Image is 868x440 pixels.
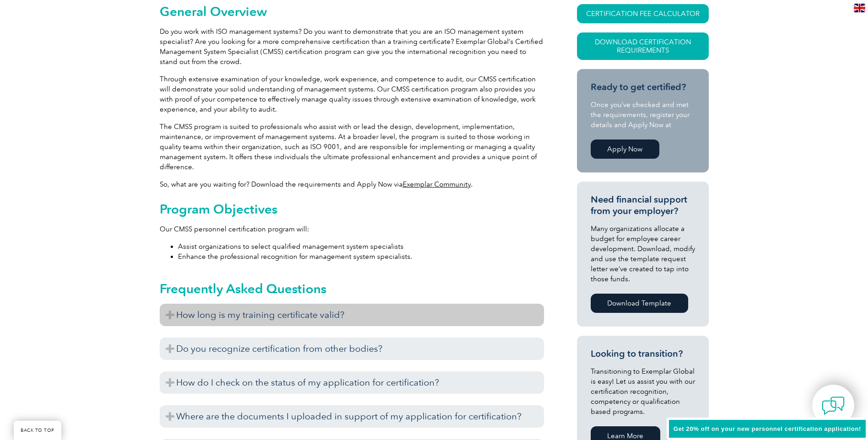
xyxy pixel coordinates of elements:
a: Download Certification Requirements [577,32,709,60]
a: CERTIFICATION FEE CALCULATOR [577,4,709,23]
h2: General Overview [160,4,544,19]
h3: Do you recognize certification from other bodies? [160,338,544,360]
span: Get 20% off on your new personnel certification application! [674,425,861,432]
p: Transitioning to Exemplar Global is easy! Let us assist you with our certification recognition, c... [591,366,695,417]
p: Our CMSS personnel certification program will: [160,224,544,234]
h2: Program Objectives [160,202,544,216]
p: Once you’ve checked and met the requirements, register your details and Apply Now at [591,100,695,130]
a: Apply Now [591,140,659,159]
h3: Looking to transition? [591,348,695,360]
h3: How long is my training certificate valid? [160,304,544,326]
h3: Ready to get certified? [591,81,695,93]
img: en [854,4,865,12]
img: contact-chat.png [822,394,845,417]
p: Through extensive examination of your knowledge, work experience, and competence to audit, our CM... [160,74,544,114]
h3: How do I check on the status of my application for certification? [160,371,544,394]
a: BACK TO TOP [14,421,61,440]
p: Many organizations allocate a budget for employee career development. Download, modify and use th... [591,224,695,284]
li: Assist organizations to select qualified management system specialists [178,241,544,252]
a: Exemplar Community [403,180,471,188]
p: The CMSS program is suited to professionals who assist with or lead the design, development, impl... [160,122,544,172]
a: Download Template [591,294,688,313]
li: Enhance the professional recognition for management system specialists. [178,252,544,262]
h3: Need financial support from your employer? [591,194,695,217]
p: So, what are you waiting for? Download the requirements and Apply Now via . [160,179,544,189]
h3: Where are the documents I uploaded in support of my application for certification? [160,405,544,428]
h2: Frequently Asked Questions [160,281,544,296]
p: Do you work with ISO management systems? Do you want to demonstrate that you are an ISO managemen... [160,27,544,67]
